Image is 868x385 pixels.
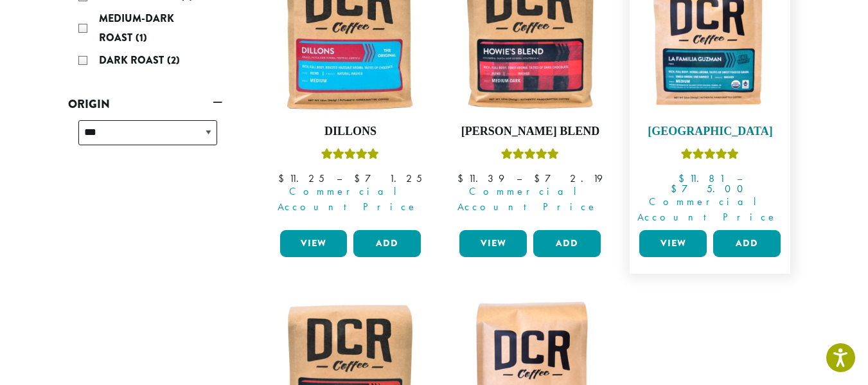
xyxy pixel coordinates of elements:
[533,230,601,257] button: Add
[354,172,422,185] bdi: 71.25
[167,53,180,67] span: (2)
[99,53,167,67] span: Dark Roast
[353,230,421,257] button: Add
[737,172,742,185] span: –
[278,172,289,185] span: $
[457,172,468,185] span: $
[636,125,784,139] h4: [GEOGRAPHIC_DATA]
[99,11,174,45] span: Medium-Dark Roast
[354,172,365,185] span: $
[671,182,749,195] bdi: 75.00
[277,125,425,139] h4: Dillons
[534,172,545,185] span: $
[681,147,739,166] div: Rated 4.83 out of 5
[272,184,425,215] span: Commercial Account Price
[517,172,522,185] span: –
[534,172,603,185] bdi: 72.19
[501,147,559,166] div: Rated 4.67 out of 5
[456,125,604,139] h4: [PERSON_NAME] Blend
[68,115,222,161] div: Origin
[280,230,348,257] a: View
[678,172,725,185] bdi: 11.81
[639,230,707,257] a: View
[337,172,342,185] span: –
[451,184,604,215] span: Commercial Account Price
[321,147,379,166] div: Rated 5.00 out of 5
[678,172,689,185] span: $
[457,172,504,185] bdi: 11.39
[713,230,781,257] button: Add
[278,172,324,185] bdi: 11.25
[68,93,222,115] a: Origin
[671,182,682,195] span: $
[631,194,784,225] span: Commercial Account Price
[459,230,527,257] a: View
[136,30,147,45] span: (1)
